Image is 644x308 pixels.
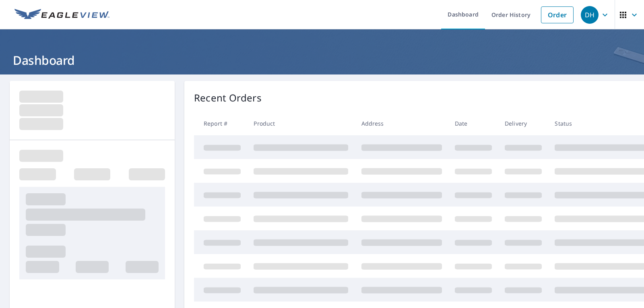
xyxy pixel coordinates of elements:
a: Order [541,6,574,23]
th: Address [355,112,448,135]
th: Report # [194,112,247,135]
p: Recent Orders [194,91,262,105]
th: Product [247,112,355,135]
th: Date [448,112,498,135]
div: DH [581,6,599,24]
th: Delivery [498,112,548,135]
h1: Dashboard [10,52,634,68]
img: EV Logo [14,9,109,21]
